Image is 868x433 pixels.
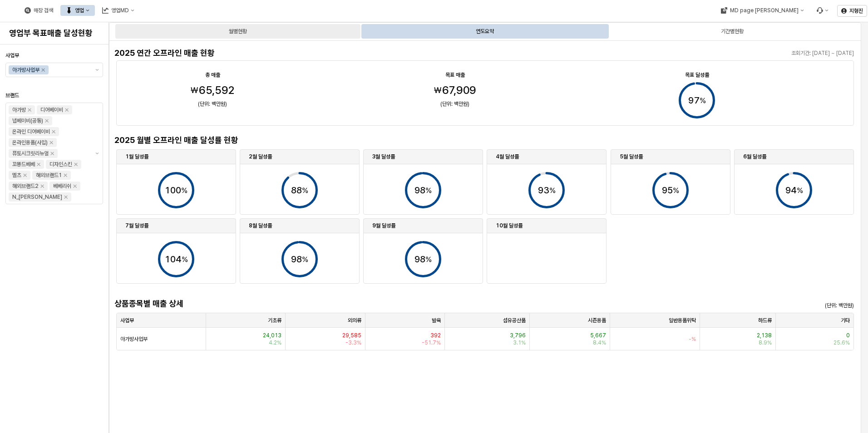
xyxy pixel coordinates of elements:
div: Remove 디어베이비 [65,108,69,112]
div: Progress circle [371,172,475,208]
div: Progress circle [742,172,846,208]
span: 3.1% [513,339,526,346]
div: 디어베이비 [40,105,63,114]
tspan: % [302,255,308,264]
span: 5,667 [590,332,606,339]
p: 조회기간: [DATE] ~ [DATE] [672,49,854,57]
div: Remove 베베리쉬 [73,184,77,188]
span: 25.6% [833,339,850,346]
div: 베베리쉬 [53,182,71,191]
h4: 2025 연간 오프라인 매출 현황 [114,49,300,58]
div: 영업 [75,7,84,14]
span: 392 [430,332,441,339]
div: Progress circle [248,241,351,277]
text: 95 [662,185,679,196]
button: 영업 [60,5,95,16]
span: 67 [442,84,454,97]
strong: 목표 달성률 [685,72,709,78]
div: 월별현황 [115,24,360,39]
span: 기초류 [268,317,281,324]
span: ₩65,592 [191,85,234,96]
span: 하드류 [758,317,772,324]
span: 65 [199,84,212,97]
strong: 4월 달성률 [496,153,519,160]
div: Progress circle [124,172,228,208]
p: 지형진 [849,7,863,15]
p: (단위: 백만원) [796,301,854,310]
span: 2,138 [757,332,772,339]
tspan: % [182,255,188,264]
div: 꼬똥드베베 [12,160,35,169]
div: 아가방 [12,105,26,114]
div: Progress circle [371,241,475,277]
div: 온라인용품(사입) [12,138,48,147]
span: -3.3% [345,339,361,346]
span: 일반용품위탁 [669,317,696,324]
strong: 10월 달성률 [496,222,523,229]
span: 사업부 [120,317,134,324]
div: Progress circle [124,241,228,277]
span: ₩67,909 [434,85,476,96]
div: Remove 해외브랜드2 [40,184,44,188]
button: MD page [PERSON_NAME] [715,5,809,16]
div: Progress circle [607,82,787,118]
button: 지형진 [837,5,867,17]
strong: 3월 달성률 [372,153,395,160]
strong: 1월 달성률 [125,153,148,160]
strong: 2월 달성률 [249,153,272,160]
text: 100 [165,185,187,196]
span: 24,013 [263,332,281,339]
div: Remove 꼬똥드베베 [37,162,40,166]
div: Remove 퓨토시크릿리뉴얼 [50,152,54,155]
text: 98 [291,254,308,265]
button: 영업MD [97,5,140,16]
div: MD page 이동 [715,5,809,16]
div: Remove 온라인 디어베이비 [52,130,55,133]
tspan: % [181,186,187,195]
div: Remove 아가방 [28,108,31,112]
div: N_[PERSON_NAME] [12,192,62,202]
span: 4.2% [269,339,281,346]
h4: 2025 월별 오프라인 매출 달성률 현황 [114,136,794,145]
div: Remove N_이야이야오 [64,195,68,199]
div: Progress circle [248,172,351,208]
div: 냅베이비(공통) [12,116,43,125]
div: 영업MD [111,7,129,14]
tspan: % [425,255,432,264]
span: -% [689,335,696,343]
span: 아가방사업부 [120,335,148,343]
div: 기간별현황 [721,26,744,37]
div: 기간별현황 [610,24,855,39]
span: 29,585 [342,332,361,339]
span: 외의류 [348,317,361,324]
h4: 영업부 목표매출 달성현황 [9,29,99,38]
text: 93 [538,185,556,196]
span: 8.9% [759,339,772,346]
div: Remove 아가방사업부 [41,68,45,72]
text: 98 [414,254,432,265]
p: (단위: 백만원) [426,100,483,108]
div: 엘츠 [12,171,21,180]
strong: 총 매출 [205,72,220,78]
div: 매장 검색 [34,7,53,14]
tspan: % [673,186,679,195]
div: 해외브랜드1 [36,171,62,180]
div: Progress circle [619,172,722,208]
div: Remove 냅베이비(공통) [45,119,49,123]
strong: 8월 달성률 [249,222,272,229]
h4: 상품종목별 매출 상세 [114,299,794,308]
span: 592 [215,84,234,97]
div: Remove 해외브랜드1 [64,173,67,177]
span: 909 [456,84,476,97]
div: 온라인 디어베이비 [12,127,50,136]
text: 104 [165,254,188,265]
div: Progress circle [495,172,598,208]
strong: 목표 매출 [445,72,465,78]
button: 매장 검색 [19,5,59,16]
div: Remove 디자인스킨 [74,162,78,166]
tspan: % [549,186,556,195]
span: 기타 [841,317,850,324]
strong: 9월 달성률 [372,222,395,229]
span: , [454,84,456,97]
